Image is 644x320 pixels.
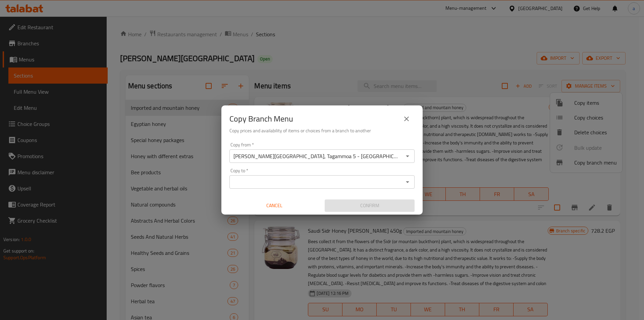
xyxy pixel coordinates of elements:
span: Cancel [232,201,317,210]
button: Open [403,151,412,161]
button: Open [403,177,412,187]
h2: Copy Branch Menu [229,113,293,124]
button: close [398,111,415,127]
h6: Copy prices and availability of items or choices from a branch to another [229,127,415,134]
button: Cancel [229,199,319,212]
